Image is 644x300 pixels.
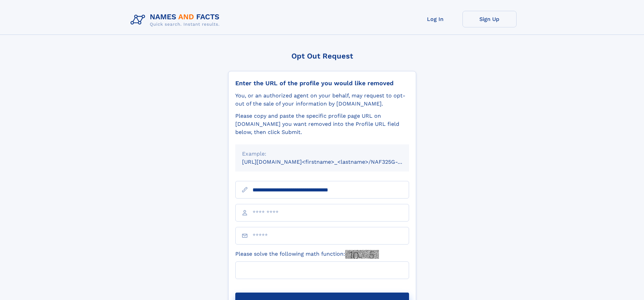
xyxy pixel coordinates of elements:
div: Please copy and paste the specific profile page URL on [DOMAIN_NAME] you want removed into the Pr... [235,112,409,136]
label: Please solve the following math function: [235,250,379,259]
div: You, or an authorized agent on your behalf, may request to opt-out of the sale of your informatio... [235,92,409,108]
small: [URL][DOMAIN_NAME]<firstname>_<lastname>/NAF325G-xxxxxxxx [242,159,422,165]
img: Logo Names and Facts [128,11,225,29]
div: Opt Out Request [228,52,416,60]
a: Sign Up [462,11,517,27]
a: Log In [408,11,462,27]
div: Example: [242,150,402,158]
div: Enter the URL of the profile you would like removed [235,79,409,87]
